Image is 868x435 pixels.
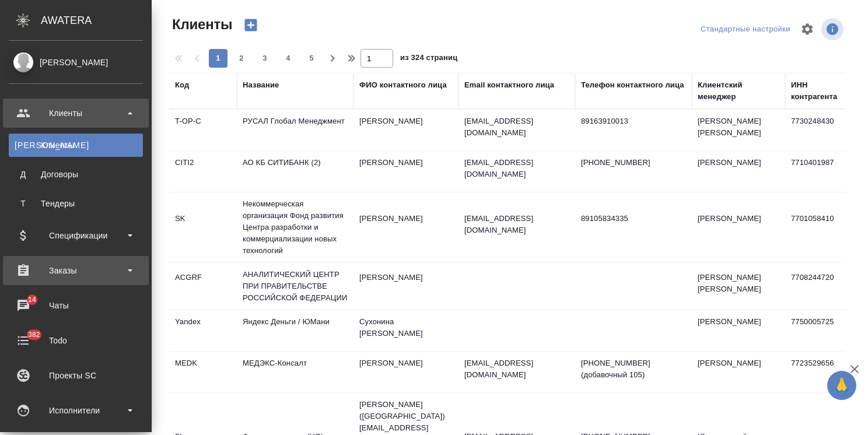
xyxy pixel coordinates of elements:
button: 2 [232,49,251,68]
div: Тендеры [15,198,137,209]
span: 3 [256,52,274,64]
td: 7701058410 [785,207,853,248]
a: 14Чаты [3,291,149,320]
p: 89105834335 [581,213,686,224]
td: [PERSON_NAME] [353,151,459,192]
td: Сухонина [PERSON_NAME] [353,310,459,351]
td: [PERSON_NAME] [692,207,785,248]
a: ДДоговоры [9,163,143,186]
td: MEDK [169,352,237,392]
td: АО КБ СИТИБАНК (2) [237,151,353,192]
td: SK [169,207,237,248]
td: [PERSON_NAME] [692,310,785,351]
span: Настроить таблицу [793,15,821,43]
div: AWATERA [41,9,152,32]
div: ИНН контрагента [791,79,847,103]
td: 7710401987 [785,151,853,192]
div: Todo [9,332,143,349]
span: 382 [21,329,47,341]
div: Телефон контактного лица [581,79,684,91]
div: Договоры [15,169,137,180]
div: [PERSON_NAME] [9,56,143,69]
span: 4 [279,52,297,64]
td: 7750005725 [785,310,853,351]
div: ФИО контактного лица [359,79,447,91]
div: Заказы [9,262,143,279]
div: Клиенты [15,139,137,151]
td: [PERSON_NAME] [PERSON_NAME] [692,266,785,307]
td: [PERSON_NAME] [692,352,785,392]
span: Клиенты [169,15,232,34]
p: 89163910013 [581,115,686,127]
div: Чаты [9,297,143,314]
button: 4 [279,49,297,68]
td: Некоммерческая организация Фонд развития Центра разработки и коммерциализации новых технологий [237,192,353,262]
a: [PERSON_NAME]Клиенты [9,134,143,157]
p: [PHONE_NUMBER] (добавочный 105) [581,357,686,381]
td: CITI2 [169,151,237,192]
span: 2 [232,52,251,64]
td: [PERSON_NAME] [353,110,459,150]
td: ACGRF [169,266,237,307]
div: Клиенты [9,104,143,122]
span: 🙏 [832,373,852,398]
p: [EMAIL_ADDRESS][DOMAIN_NAME] [464,213,569,236]
td: T-OP-C [169,110,237,150]
button: 3 [256,49,274,68]
div: Email контактного лица [464,79,554,91]
a: ТТендеры [9,192,143,215]
div: Название [243,79,279,91]
td: Яндекс Деньги / ЮМани [237,310,353,351]
div: split button [698,20,793,38]
button: 5 [302,49,321,68]
p: [PHONE_NUMBER] [581,157,686,169]
a: Проекты SC [3,361,149,390]
p: [EMAIL_ADDRESS][DOMAIN_NAME] [464,357,569,381]
div: Спецификации [9,227,143,244]
td: [PERSON_NAME] [353,207,459,248]
button: Создать [237,15,265,35]
span: Посмотреть информацию [821,18,846,40]
td: АНАЛИТИЧЕСКИЙ ЦЕНТР ПРИ ПРАВИТЕЛЬСТВЕ РОССИЙСКОЙ ФЕДЕРАЦИИ [237,263,353,310]
span: из 324 страниц [400,51,457,68]
span: 14 [21,294,43,306]
td: Yandex [169,310,237,351]
a: 382Todo [3,326,149,355]
td: 7723529656 [785,352,853,392]
p: [EMAIL_ADDRESS][DOMAIN_NAME] [464,115,569,139]
div: Код [175,79,189,91]
div: Исполнители [9,402,143,419]
td: МЕДЭКС-Консалт [237,352,353,392]
td: [PERSON_NAME] [353,352,459,392]
td: [PERSON_NAME] [353,266,459,307]
div: Проекты SC [9,367,143,384]
span: 5 [302,52,321,64]
button: 🙏 [827,371,856,400]
td: 7730248430 [785,110,853,150]
td: [PERSON_NAME] [PERSON_NAME] [692,110,785,150]
td: [PERSON_NAME] [692,151,785,192]
p: [EMAIL_ADDRESS][DOMAIN_NAME] [464,157,569,180]
td: 7708244720 [785,266,853,307]
div: Клиентский менеджер [698,79,779,103]
td: РУСАЛ Глобал Менеджмент [237,110,353,150]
